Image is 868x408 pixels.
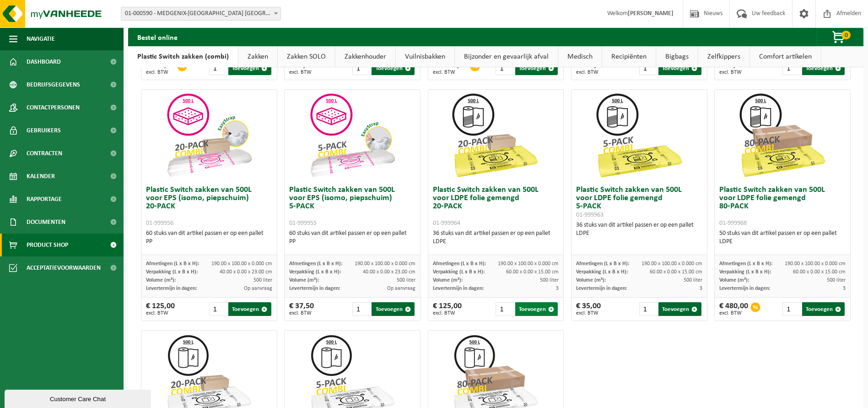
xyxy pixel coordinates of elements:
button: Toevoegen [802,302,845,316]
div: 60 stuks van dit artikel passen er op een pallet [146,229,272,246]
span: excl. BTW [576,310,601,316]
span: excl. BTW [146,70,175,75]
span: 01-999964 [433,220,460,227]
input: 1 [496,61,514,75]
div: 36 stuks van dit artikel passen er op een pallet [576,221,702,238]
div: 60 stuks van dit artikel passen er op een pallet [289,229,415,246]
a: Vuilnisbakken [396,46,454,67]
a: Zakken SOLO [278,46,335,67]
button: Toevoegen [515,302,558,316]
span: excl. BTW [146,310,175,316]
iframe: chat widget [5,388,153,408]
input: 1 [496,302,514,316]
img: 01-999955 [307,90,398,181]
div: € 125,00 [146,302,175,316]
span: 3 [700,286,702,291]
button: Toevoegen [658,302,701,316]
a: Bigbags [656,46,698,67]
input: 1 [352,61,371,75]
span: 500 liter [397,277,415,283]
span: Afmetingen (L x B x H): [433,261,486,267]
div: PP [146,238,272,246]
span: Verpakking (L x B x H): [433,269,485,275]
span: 01-000590 - MEDGENIX-BENELUX NV - WEVELGEM [121,7,280,20]
span: Levertermijn in dagen: [146,286,197,291]
input: 1 [639,302,658,316]
div: LDPE [719,238,846,246]
a: Plastic Switch zakken (combi) [128,46,238,67]
span: Dashboard [27,50,61,73]
a: Zakken [238,46,277,67]
span: 01-999955 [289,220,317,227]
span: Verpakking (L x B x H): [289,269,341,275]
span: Gebruikers [27,119,61,142]
div: 36 stuks van dit artikel passen er op een pallet [433,229,559,246]
a: Zelfkippers [698,46,749,67]
span: Product Shop [27,234,68,256]
a: Comfort artikelen [750,46,821,67]
span: 500 liter [827,277,846,283]
button: Toevoegen [515,61,558,75]
span: Levertermijn in dagen: [719,286,770,291]
span: Op aanvraag [244,286,272,291]
button: Toevoegen [228,302,271,316]
h3: Plastic Switch zakken van 500L voor EPS (isomo, piepschuim) 20-PACK [146,186,272,227]
span: Contracten [27,142,62,165]
span: Documenten [27,211,65,234]
span: 01-999956 [146,220,173,227]
button: Toevoegen [372,302,414,316]
span: 190.00 x 100.00 x 0.000 cm [785,261,846,267]
span: 3 [556,286,559,291]
span: 190.00 x 100.00 x 0.000 cm [211,261,272,267]
div: LDPE [433,238,559,246]
span: 0 [841,31,851,39]
button: Toevoegen [802,61,845,75]
h3: Plastic Switch zakken van 500L voor LDPE folie gemengd 20-PACK [433,186,559,227]
strong: [PERSON_NAME] [628,10,674,17]
img: 01-999964 [450,90,541,181]
span: Afmetingen (L x B x H): [719,261,772,267]
h2: Bestel online [128,28,187,46]
div: € 210,00 [576,61,605,75]
img: 01-999963 [593,90,685,181]
span: 40.00 x 0.00 x 23.00 cm [363,269,415,275]
span: 60.00 x 0.00 x 15.00 cm [793,269,846,275]
a: Recipiënten [602,46,656,67]
span: Volume (m³): [576,277,606,283]
span: 500 liter [684,277,702,283]
a: Zakkenhouder [335,46,395,67]
input: 1 [782,302,801,316]
div: € 35,00 [576,302,601,316]
span: Volume (m³): [433,277,463,283]
span: excl. BTW [433,70,468,75]
span: Acceptatievoorwaarden [27,256,101,279]
span: excl. BTW [289,310,314,316]
span: 60.00 x 0.00 x 15.00 cm [650,269,702,275]
input: 1 [352,302,371,316]
span: Levertermijn in dagen: [289,286,340,291]
div: PP [289,238,415,246]
span: Bedrijfsgegevens [27,73,80,96]
span: excl. BTW [576,70,605,75]
input: 1 [209,302,227,316]
span: excl. BTW [719,70,744,75]
span: 500 liter [253,277,272,283]
div: € 37,50 [289,302,314,316]
span: excl. BTW [433,310,462,316]
a: Bijzonder en gevaarlijk afval [455,46,558,67]
button: Toevoegen [228,61,271,75]
input: 1 [782,61,801,75]
span: 40.00 x 0.00 x 23.00 cm [220,269,272,275]
div: LDPE [576,229,702,238]
span: Verpakking (L x B x H): [146,269,198,275]
input: 1 [209,61,227,75]
span: Contactpersonen [27,96,80,119]
img: 01-999956 [163,90,255,181]
span: 60.00 x 0.00 x 15.00 cm [506,269,559,275]
div: € 240,00 [146,61,175,75]
span: Volume (m³): [719,277,749,283]
span: 500 liter [540,277,559,283]
span: Verpakking (L x B x H): [576,269,628,275]
div: € 70,00 [289,61,314,75]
